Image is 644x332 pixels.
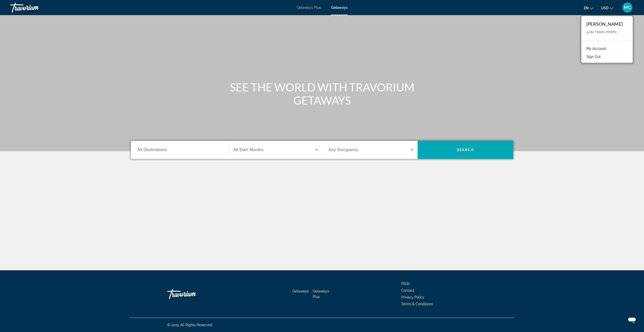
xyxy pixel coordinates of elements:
a: Travorium [167,286,218,302]
button: Sign Out [584,53,603,60]
span: USD [601,6,609,10]
span: Search [457,148,474,152]
a: Travorium [10,1,60,14]
iframe: Button to launch messaging window [624,312,640,328]
span: en [584,6,589,10]
button: User Menu [621,2,634,13]
span: MC [624,5,631,10]
h1: SEE THE WORLD WITH TRAVORIUM GETAWAYS [228,81,416,107]
button: Change language [584,4,593,12]
a: Contact [401,288,414,292]
span: All Start Months [233,148,264,152]
a: Getaways [292,289,309,293]
button: Change currency [601,4,613,12]
a: Terms & Conditions [401,302,433,306]
div: Search widget [131,141,513,159]
span: Any Occupancy [329,148,358,152]
a: Getaways [331,6,348,10]
a: My Account [584,45,609,52]
a: Getaways Plus [313,289,329,299]
span: © 2025 All Rights Reserved. [167,323,213,327]
a: Getaways Plus [297,6,321,10]
span: 3,080 Travel Points [586,30,617,34]
a: Privacy Policy [401,295,424,299]
a: FAQs [401,282,410,286]
span: All Destinations [137,148,167,152]
div: [PERSON_NAME] [586,21,623,27]
button: Search [418,141,513,159]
